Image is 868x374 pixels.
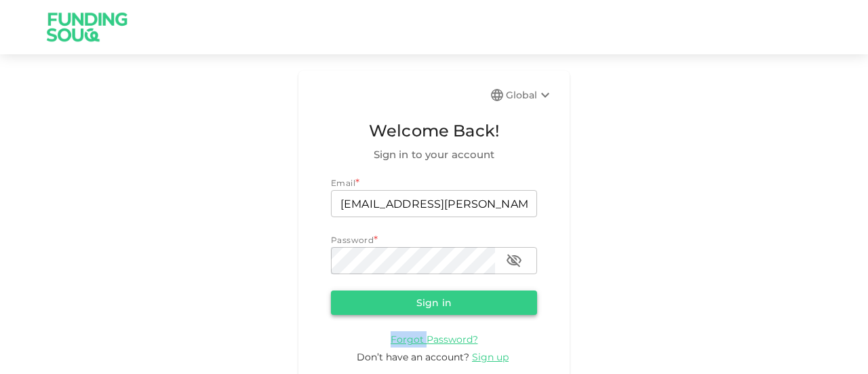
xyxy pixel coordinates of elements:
[391,333,478,345] a: Forgot Password?
[506,87,553,103] div: Global
[331,118,537,144] span: Welcome Back!
[331,235,374,245] span: Password
[331,291,537,315] button: Sign in
[391,333,478,345] span: Forgot Password?
[357,351,469,363] span: Don’t have an account?
[331,247,495,274] input: password
[331,190,537,217] input: email
[331,178,355,188] span: Email
[331,147,537,163] span: Sign in to your account
[472,351,509,363] span: Sign up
